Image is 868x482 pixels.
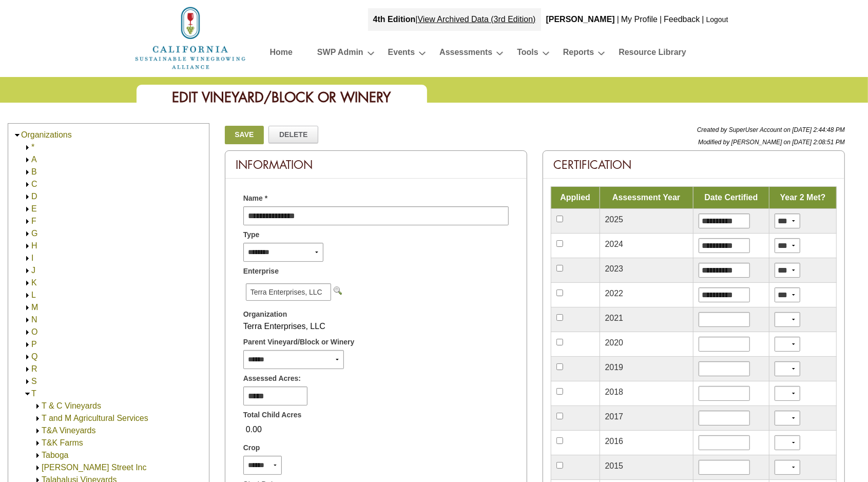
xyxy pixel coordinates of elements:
span: Enterprise [243,266,279,277]
a: Home [134,33,247,42]
img: Expand * [24,144,31,151]
a: R [31,364,37,373]
img: Expand M [24,304,31,312]
a: My Profile [621,15,658,24]
span: Created by SuperUser Account on [DATE] 2:44:48 PM Modified by [PERSON_NAME] on [DATE] 2:08:51 PM [697,126,845,146]
div: | [701,8,705,31]
img: Expand T&A Vineyards [34,427,42,435]
a: T & C Vineyards [42,401,101,410]
img: Expand B [24,168,31,176]
a: Assessments [439,45,492,63]
strong: 4th Edition [373,15,416,24]
img: Expand Taft Street Inc [34,464,42,472]
span: 2016 [605,437,624,446]
img: Expand F [24,218,31,225]
img: Expand N [24,316,31,324]
a: T and M Agricultural Services [42,414,148,422]
a: N [31,315,37,324]
span: 2023 [605,264,624,273]
span: Edit Vineyard/Block or Winery [172,88,391,106]
a: Taboga [42,451,69,459]
img: Collapse T [24,390,31,398]
span: 2018 [605,388,624,396]
td: Assessment Year [600,187,693,209]
span: 2021 [605,314,624,322]
img: Expand D [24,193,31,201]
a: Resource Library [619,45,686,63]
img: Expand I [24,255,31,262]
img: logo_cswa2x.png [134,5,247,71]
div: Certification [543,151,844,179]
a: T [31,389,36,398]
span: 2025 [605,215,624,224]
a: B [31,167,37,176]
td: Year 2 Met? [769,187,837,209]
img: Expand Taboga [34,452,42,459]
td: Applied [551,187,600,209]
div: Information [225,151,527,179]
img: Expand T&K Farms [34,439,42,447]
img: Expand T and M Agricultural Services [34,415,42,422]
a: C [31,180,37,188]
a: Home [270,45,293,63]
a: Delete [268,126,318,143]
a: M [31,303,38,312]
span: Crop [243,442,260,453]
a: G [31,229,37,238]
span: Total Child Acres [243,410,302,420]
a: Tools [517,45,538,63]
a: D [31,192,37,201]
img: Expand H [24,242,31,250]
span: 2022 [605,289,624,298]
img: Expand G [24,230,31,238]
a: T&A Vineyards [42,426,96,435]
span: 2019 [605,363,624,372]
img: Expand E [24,205,31,213]
img: Expand T & C Vineyards [34,402,42,410]
span: Terra Enterprises, LLC [246,283,331,301]
a: Reports [563,45,594,63]
span: Type [243,229,260,240]
a: E [31,204,37,213]
img: Expand Q [24,353,31,361]
img: Expand O [24,329,31,336]
a: Logout [706,15,728,24]
img: Expand A [24,156,31,164]
span: 2020 [605,338,624,347]
span: Organization [243,309,287,320]
a: L [31,291,36,299]
div: | [659,8,663,31]
a: K [31,278,37,287]
span: 2017 [605,412,624,421]
a: Save [225,126,264,144]
img: Expand P [24,341,31,349]
span: 2024 [605,240,624,248]
a: T&K Farms [42,438,83,447]
a: I [31,254,33,262]
img: Expand K [24,279,31,287]
td: Date Certified [693,187,769,209]
a: S [31,377,37,385]
a: A [31,155,37,164]
b: [PERSON_NAME] [546,15,615,24]
a: SWP Admin [317,45,363,63]
a: O [31,327,37,336]
a: H [31,241,37,250]
div: | [368,8,541,31]
img: Expand J [24,267,31,275]
a: View Archived Data (3rd Edition) [418,15,536,24]
span: Assessed Acres: [243,373,301,384]
div: | [616,8,620,31]
a: Q [31,352,37,361]
span: Name * [243,193,267,204]
img: Expand L [24,292,31,299]
a: Events [388,45,415,63]
img: Expand S [24,378,31,385]
span: 2015 [605,461,624,470]
span: 0.00 [243,421,264,438]
span: Parent Vineyard/Block or Winery [243,337,355,348]
img: Expand C [24,181,31,188]
img: Expand R [24,365,31,373]
a: P [31,340,37,349]
img: Collapse Organizations [13,131,21,139]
